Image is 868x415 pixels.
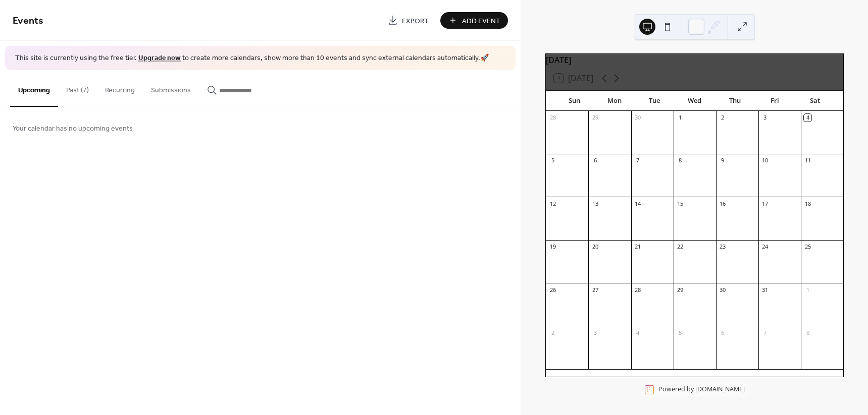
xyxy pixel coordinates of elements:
[761,157,769,164] div: 10
[13,123,133,134] span: Your calendar has no upcoming events
[675,91,715,111] div: Wed
[761,286,769,293] div: 31
[755,91,795,111] div: Fri
[658,385,745,394] div: Powered by
[591,114,599,122] div: 29
[13,11,43,31] span: Events
[804,200,811,207] div: 18
[594,91,635,111] div: Mon
[591,329,599,336] div: 3
[138,51,181,65] a: Upgrade now
[719,286,727,293] div: 30
[719,200,727,207] div: 16
[546,54,843,66] div: [DATE]
[677,286,684,293] div: 29
[695,385,745,394] a: [DOMAIN_NAME]
[440,12,508,29] button: Add Event
[804,157,811,164] div: 11
[677,200,684,207] div: 15
[549,329,556,336] div: 2
[719,114,727,122] div: 2
[719,329,727,336] div: 6
[591,243,599,251] div: 20
[634,286,642,293] div: 28
[795,91,835,111] div: Sat
[634,200,642,207] div: 14
[804,286,811,293] div: 1
[677,329,684,336] div: 5
[804,114,811,122] div: 4
[380,12,436,29] a: Export
[761,329,769,336] div: 7
[714,91,755,111] div: Thu
[15,53,489,64] span: This site is currently using the free tier. to create more calendars, show more than 10 events an...
[677,114,684,122] div: 1
[549,286,556,293] div: 26
[634,91,675,111] div: Tue
[719,243,727,251] div: 23
[554,91,594,111] div: Sun
[143,70,199,106] button: Submissions
[549,243,556,251] div: 19
[634,114,642,122] div: 30
[634,243,642,251] div: 21
[591,286,599,293] div: 27
[549,114,556,122] div: 28
[549,200,556,207] div: 12
[761,114,769,122] div: 3
[677,157,684,164] div: 8
[634,157,642,164] div: 7
[677,243,684,251] div: 22
[97,70,143,106] button: Recurring
[719,157,727,164] div: 9
[804,329,811,336] div: 8
[549,157,556,164] div: 5
[634,329,642,336] div: 4
[402,16,429,26] span: Export
[58,70,97,106] button: Past (7)
[804,243,811,251] div: 25
[591,157,599,164] div: 6
[10,70,58,107] button: Upcoming
[462,16,500,26] span: Add Event
[761,243,769,251] div: 24
[761,200,769,207] div: 17
[591,200,599,207] div: 13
